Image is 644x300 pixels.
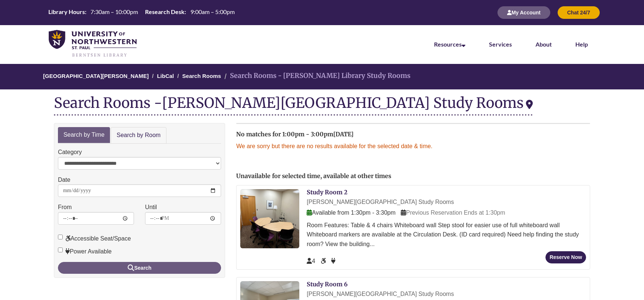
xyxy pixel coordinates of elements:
a: LibCal [157,73,174,79]
label: Category [58,147,82,157]
span: Power Available [331,258,335,264]
a: Chat 24/7 [558,9,600,16]
label: Until [145,202,157,212]
a: Search by Room [111,127,166,144]
div: Room Features: Table & 4 chairs Whiteboard wall Step stool for easier use of full whiteboard wall... [307,221,586,249]
a: My Account [497,9,550,16]
p: We are sorry but there are no results available for the selected date & time. [236,142,590,151]
span: Previous Reservation Ends at 1:30pm [401,209,505,216]
a: Help [575,41,588,48]
div: Search Rooms - [54,95,533,116]
a: [GEOGRAPHIC_DATA][PERSON_NAME] [43,73,149,79]
a: Resources [434,41,465,48]
h2: No matches for 1:00pm - 3:00pm[DATE] [236,131,590,138]
div: [PERSON_NAME][GEOGRAPHIC_DATA] Study Rooms [162,94,533,112]
input: Power Available [58,248,63,252]
h2: Unavailable for selected time, available at other times [236,173,590,180]
a: Services [489,41,512,48]
label: Accessible Seat/Space [58,234,131,243]
a: Hours Today [45,8,237,17]
a: Study Room 2 [307,188,347,196]
div: [PERSON_NAME][GEOGRAPHIC_DATA] Study Rooms [307,289,586,299]
table: Hours Today [45,8,237,17]
img: Study Room 2 [240,189,299,248]
span: 7:30am – 10:00pm [90,8,138,15]
a: Search by Time [58,127,110,143]
button: Reserve Now [545,251,586,263]
a: Search Rooms [182,73,221,79]
span: The capacity of this space [307,258,315,264]
th: Library Hours: [45,8,87,16]
button: My Account [497,6,550,19]
a: Study Room 6 [307,280,348,288]
input: Accessible Seat/Space [58,235,63,239]
button: Chat 24/7 [558,6,600,19]
div: [PERSON_NAME][GEOGRAPHIC_DATA] Study Rooms [307,197,586,207]
label: Date [58,175,70,185]
span: Accessible Seat/Space [321,258,327,264]
nav: Breadcrumb [54,64,590,89]
button: Search [58,262,221,274]
span: 9:00am – 5:00pm [190,8,235,15]
label: Power Available [58,247,112,256]
img: UNWSP Library Logo [49,30,137,58]
a: About [535,41,552,48]
span: Available from 1:30pm - 3:30pm [307,209,395,216]
label: From [58,202,72,212]
th: Research Desk: [142,8,187,16]
li: Search Rooms - [PERSON_NAME] Library Study Rooms [223,71,410,81]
